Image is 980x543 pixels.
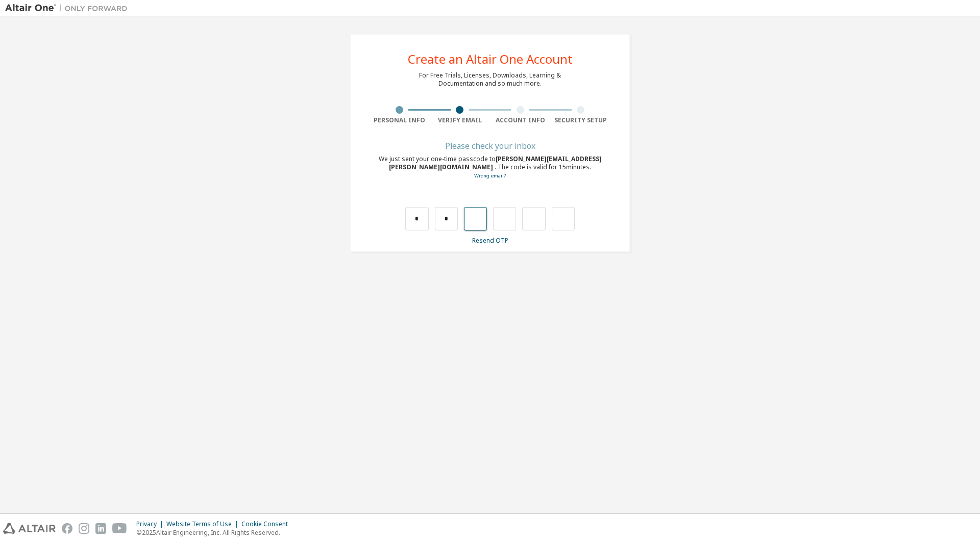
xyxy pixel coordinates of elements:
div: Privacy [136,520,166,528]
img: linkedin.svg [95,523,106,534]
div: Cookie Consent [241,520,294,528]
img: instagram.svg [79,523,89,534]
div: Security Setup [551,116,611,124]
div: Create an Altair One Account [408,53,573,65]
img: Altair One [5,3,133,13]
p: © 2025 Altair Engineering, Inc. All Rights Reserved. [136,528,294,537]
span: [PERSON_NAME][EMAIL_ADDRESS][PERSON_NAME][DOMAIN_NAME] [389,154,602,171]
img: facebook.svg [62,523,72,534]
a: Resend OTP [472,236,508,245]
img: altair_logo.svg [3,523,56,534]
img: youtube.svg [112,523,127,534]
div: Verify Email [430,116,491,124]
div: For Free Trials, Licenses, Downloads, Learning & Documentation and so much more. [419,71,561,88]
div: Website Terms of Use [166,520,241,528]
div: Please check your inbox [369,143,611,149]
a: Go back to the registration form [474,172,506,179]
div: Account Info [490,116,551,124]
div: Personal Info [369,116,430,124]
div: We just sent your one-time passcode to . The code is valid for 15 minutes. [369,155,611,180]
